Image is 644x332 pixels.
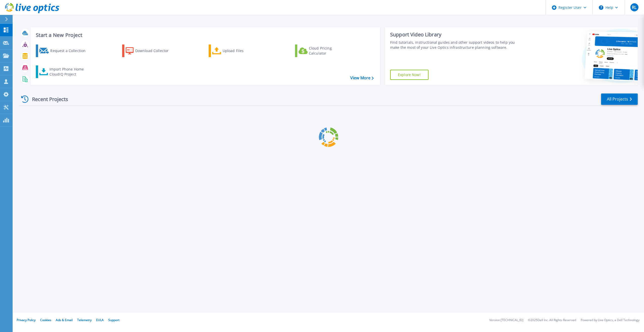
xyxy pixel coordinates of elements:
[49,67,89,77] div: Import Phone Home CloudIQ Project
[108,318,119,322] a: Support
[36,44,92,57] a: Request a Collection
[19,93,75,105] div: Recent Projects
[309,46,349,56] div: Cloud Pricing Calculator
[581,319,639,322] li: Powered by Live Optics, a Dell Technology
[390,70,428,80] a: Explore Now!
[36,32,373,38] h3: Start a New Project
[601,93,638,105] a: All Projects
[40,318,51,322] a: Cookies
[223,46,263,56] div: Upload Files
[489,319,523,322] li: Version: [TECHNICAL_ID]
[209,44,265,57] a: Upload Files
[135,46,176,56] div: Download Collector
[632,5,636,9] span: RL
[50,46,91,56] div: Request a Collection
[17,318,36,322] a: Privacy Policy
[122,44,178,57] a: Download Collector
[56,318,73,322] a: Ads & Email
[350,76,374,80] a: View More
[295,44,351,57] a: Cloud Pricing Calculator
[390,31,521,38] div: Support Video Library
[528,319,576,322] li: © 2025 Dell Inc. All Rights Reserved
[96,318,104,322] a: EULA
[77,318,92,322] a: Telemetry
[390,40,521,50] div: Find tutorials, instructional guides and other support videos to help you make the most of your L...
